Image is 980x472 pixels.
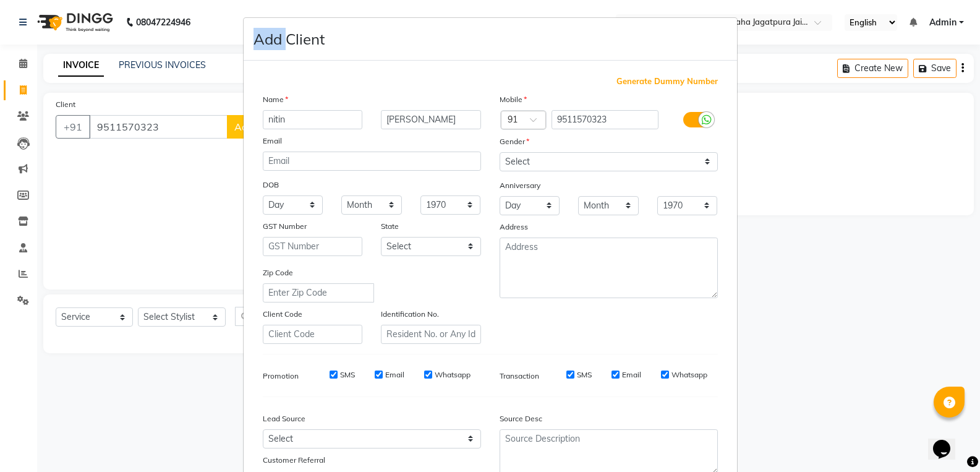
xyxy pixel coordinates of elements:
label: Promotion [263,371,299,382]
iframe: chat widget [928,423,968,460]
label: Transaction [500,371,539,382]
label: Mobile [500,94,527,105]
label: Email [385,369,404,380]
label: DOB [263,179,279,191]
input: Mobile [552,110,658,129]
label: Whatsapp [435,369,471,380]
label: Name [263,94,288,105]
label: Whatsapp [671,369,707,380]
label: Gender [500,136,529,147]
input: Last Name [381,110,481,129]
label: Email [263,135,282,147]
label: SMS [577,369,592,380]
label: Zip Code [263,267,293,278]
input: Enter Zip Code [263,283,374,303]
label: Lead Source [263,413,305,424]
label: State [381,221,399,232]
label: Customer Referral [263,455,325,466]
label: Anniversary [500,180,540,191]
input: GST Number [263,237,363,256]
input: Resident No. or Any Id [381,325,481,344]
label: Email [622,369,641,380]
span: Generate Dummy Number [616,75,718,88]
input: Email [263,152,481,171]
label: Source Desc [500,413,542,424]
label: Address [500,221,528,233]
label: GST Number [263,221,307,232]
input: Client Code [263,325,363,344]
label: Identification No. [381,309,439,320]
h4: Add Client [254,28,325,50]
label: Client Code [263,309,302,320]
input: First Name [263,110,363,129]
label: SMS [340,369,355,380]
